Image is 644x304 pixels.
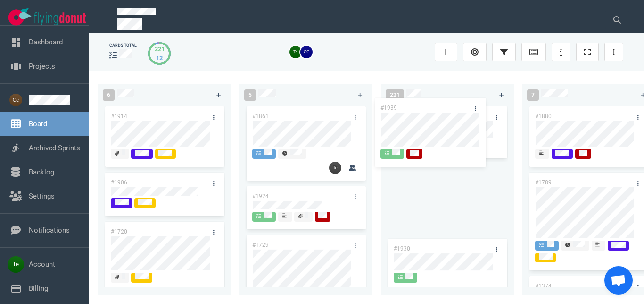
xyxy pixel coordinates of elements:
div: 221 [155,44,165,53]
span: 5 [244,89,256,101]
a: Board [29,120,47,128]
a: Account [29,260,55,269]
div: 12 [155,53,165,62]
a: #1930 [394,245,410,252]
a: Backlog [29,168,54,176]
a: #1861 [252,113,269,120]
a: #1374 [535,283,552,289]
a: Dashboard [29,38,63,46]
img: Flying Donut text logo [34,12,86,25]
div: cards total [109,43,137,49]
img: 26 [289,46,302,58]
a: #1729 [252,242,269,248]
a: #1880 [535,113,552,120]
a: Notifications [29,226,70,235]
a: #1789 [535,179,552,186]
a: #1935 [394,113,410,120]
a: #1924 [252,192,269,199]
div: Chat abierto [604,266,633,295]
span: 221 [386,89,404,101]
a: Archived Sprints [29,144,80,152]
a: #1906 [111,179,127,186]
img: 26 [300,46,313,58]
span: 6 [103,89,115,101]
a: Projects [29,62,55,70]
a: #1720 [111,228,127,235]
a: Billing [29,284,48,293]
a: Settings [29,192,55,200]
span: 7 [527,89,539,101]
a: #1914 [111,113,127,120]
img: 26 [329,162,341,174]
